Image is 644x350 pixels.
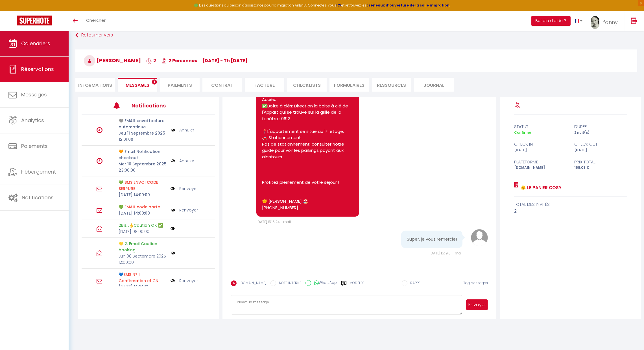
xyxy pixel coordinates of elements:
[587,11,625,31] a: ... fanny
[571,141,631,148] div: check out
[119,179,167,192] p: 💚 SMS ENVOI CODE SERRURE
[119,253,167,265] p: Lun 08 Septembre 2025 12:00:00
[171,127,175,133] img: NO IMAGE
[429,251,462,256] span: [DATE] 15:19:01 - mail
[510,159,571,165] div: Plateforme
[510,148,571,153] div: [DATE]
[119,118,167,130] p: 🩶 EMAIL envoi facture automatique
[171,251,175,255] img: NO IMAGE
[119,161,167,173] p: Mer 10 Septembre 2025 23:00:00
[22,194,54,201] span: Notifications
[603,19,618,26] span: fanny
[571,130,631,135] div: 2 nuit(s)
[21,40,50,47] span: Calendriers
[21,117,44,124] span: Analytics
[276,280,301,287] label: NOTE INTERNE
[571,165,631,170] div: 158.09 €
[146,57,156,64] span: 2
[510,123,571,130] div: statut
[510,165,571,170] div: [DOMAIN_NAME]
[256,219,291,224] span: [DATE] 15:16:24 - mail
[119,222,167,228] p: 2Bis .👌Caution OK ✅
[514,201,627,208] div: total des invités
[119,228,167,235] p: [DATE] 08:00:00
[179,207,198,213] a: Renvoyer
[466,299,488,310] button: Envoyer
[119,148,167,161] p: 🧡 Email Notification checkout
[366,3,449,8] a: créneaux d'ouverture de la salle migration
[119,284,167,290] p: [DATE] 16:20:13
[21,142,48,150] span: Paiements
[86,17,106,23] span: Chercher
[245,78,284,92] li: Facture
[471,229,488,246] img: avatar.png
[407,280,422,287] label: RAPPEL
[171,207,175,213] img: NO IMAGE
[329,78,369,92] li: FORMULAIRES
[514,130,531,135] span: Confirmé
[119,241,167,253] p: 💛 2. Email Caution booking
[152,79,157,85] span: 1
[119,204,167,210] p: 💚 EMAIL code porte
[119,210,167,216] p: [DATE] 14:00:00
[414,78,454,92] li: Journal
[179,127,194,133] a: Annuler
[179,158,194,164] a: Annuler
[75,78,115,92] li: Informations
[161,57,197,64] span: 2 Personnes
[82,11,110,31] a: Chercher
[350,280,364,290] label: Modèles
[75,30,637,40] a: Retourner vers
[179,185,198,192] a: Renvoyer
[132,99,187,112] h3: Notifications
[84,57,141,64] span: [PERSON_NAME]
[372,78,411,92] li: Ressources
[126,82,149,88] span: Messages
[119,192,167,198] p: [DATE] 14:00:00
[17,16,52,25] img: Super Booking
[202,78,242,92] li: Contrat
[510,141,571,148] div: check in
[591,16,599,29] img: ...
[631,17,638,24] img: logout
[21,168,56,175] span: Hébergement
[571,123,631,130] div: durée
[179,278,198,284] a: Renvoyer
[407,236,457,243] pre: Super, je vous remercie!
[311,280,337,286] label: WhatsApp
[160,78,200,92] li: Paiements
[336,3,341,8] a: ICI
[514,208,627,215] div: 2
[463,280,488,285] span: Tag Messages
[202,57,248,64] span: [DATE] - Th [DATE]
[171,185,175,192] img: NO IMAGE
[119,271,167,284] p: Motif d'échec d'envoi
[119,130,167,142] p: Jeu 11 Septembre 2025 12:01:00
[171,278,175,284] img: NO IMAGE
[531,16,571,26] button: Besoin d'aide ?
[571,159,631,165] div: Prix total
[5,2,21,19] button: Ouvrir le widget de chat LiveChat
[287,78,327,92] li: CHECKLISTS
[21,91,47,98] span: Messages
[571,148,631,153] div: [DATE]
[171,158,175,164] img: NO IMAGE
[21,66,54,73] span: Réservations
[237,280,266,287] label: [DOMAIN_NAME]
[519,184,562,191] a: 🌞 Le Panier Cosy
[171,226,175,231] img: NO IMAGE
